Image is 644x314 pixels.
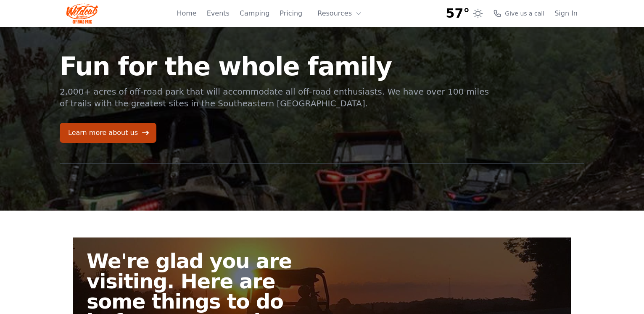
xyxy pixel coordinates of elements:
[554,8,578,18] a: Sign In
[66,3,98,24] img: Wildcat Logo
[60,86,490,109] p: 2,000+ acres of off-road park that will accommodate all off-road enthusiasts. We have over 100 mi...
[177,8,196,18] a: Home
[240,8,269,18] a: Camping
[312,5,367,22] button: Resources
[493,9,544,18] a: Give us a call
[60,123,156,143] a: Learn more about us
[280,8,302,18] a: Pricing
[505,9,544,18] span: Give us a call
[207,8,230,18] a: Events
[446,6,470,21] span: 57°
[60,54,490,79] h1: Fun for the whole family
